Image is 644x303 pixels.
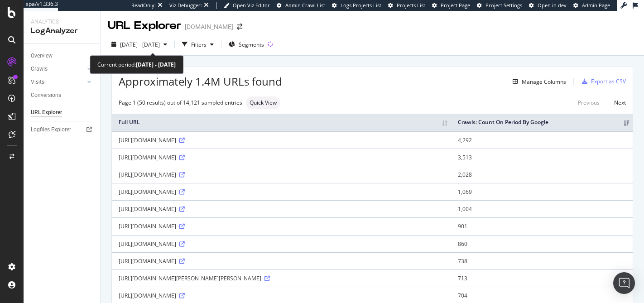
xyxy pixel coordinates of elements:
div: [URL][DOMAIN_NAME] [119,205,444,213]
div: [URL][DOMAIN_NAME] [119,154,444,161]
div: [URL][DOMAIN_NAME] [119,257,444,265]
a: Overview [31,51,94,61]
button: Filters [178,37,217,52]
td: 1,004 [451,200,633,217]
a: Crawls [31,64,85,74]
span: Logs Projects List [341,2,381,9]
div: Export as CSV [591,77,626,85]
div: Filters [191,41,207,48]
span: Projects List [397,2,425,9]
div: Page 1 (50 results) out of 14,121 sampled entries [119,99,242,106]
a: Admin Page [573,2,610,9]
div: [URL][DOMAIN_NAME][PERSON_NAME][PERSON_NAME] [119,274,444,282]
div: URL Explorer [31,108,62,117]
div: LogAnalyzer [31,26,93,36]
div: arrow-right-arrow-left [237,24,242,30]
div: Conversions [31,91,61,100]
div: URL Explorer [108,18,181,34]
a: Next [607,96,626,109]
td: 713 [451,269,633,287]
b: [DATE] - [DATE] [136,61,176,68]
td: 738 [451,252,633,269]
span: [DATE] - [DATE] [120,41,160,48]
td: 901 [451,217,633,235]
div: [DOMAIN_NAME] [185,22,233,31]
button: [DATE] - [DATE] [108,37,171,52]
a: Open Viz Editor [224,2,270,9]
div: [URL][DOMAIN_NAME] [119,292,444,299]
button: Segments [225,37,268,52]
span: Quick View [250,100,277,106]
div: [URL][DOMAIN_NAME] [119,171,444,178]
div: ReadOnly: [131,2,156,9]
button: Manage Columns [509,76,566,87]
a: Project Settings [477,2,522,9]
a: Logs Projects List [332,2,381,9]
div: [URL][DOMAIN_NAME] [119,136,444,144]
a: Visits [31,77,85,87]
div: neutral label [246,96,280,109]
span: Approximately 1.4M URLs found [119,74,282,89]
div: Manage Columns [522,78,566,86]
div: [URL][DOMAIN_NAME] [119,188,444,196]
div: [URL][DOMAIN_NAME] [119,222,444,230]
td: 860 [451,235,633,252]
th: Full URL: activate to sort column ascending [112,114,451,131]
span: Open Viz Editor [233,2,270,9]
span: Admin Crawl List [285,2,325,9]
td: 1,069 [451,183,633,200]
div: Current period: [97,59,176,70]
div: Overview [31,51,53,61]
div: Viz Debugger: [169,2,202,9]
a: Admin Crawl List [277,2,325,9]
div: Analytics [31,18,93,26]
button: Export as CSV [578,74,626,89]
td: 4,292 [451,131,633,149]
a: Open in dev [529,2,567,9]
a: URL Explorer [31,108,94,117]
div: Crawls [31,64,48,74]
span: Project Page [441,2,470,9]
td: 2,028 [451,166,633,183]
a: Projects List [388,2,425,9]
span: Segments [239,41,264,48]
th: Crawls: Count On Period By Google: activate to sort column ascending [451,114,633,131]
td: 3,513 [451,149,633,166]
a: Conversions [31,91,94,100]
div: Logfiles Explorer [31,125,71,135]
div: Open Intercom Messenger [613,272,635,294]
div: Visits [31,77,44,87]
span: Open in dev [538,2,567,9]
span: Admin Page [582,2,610,9]
div: [URL][DOMAIN_NAME] [119,240,444,248]
a: Logfiles Explorer [31,125,94,135]
a: Project Page [432,2,470,9]
span: Project Settings [485,2,522,9]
